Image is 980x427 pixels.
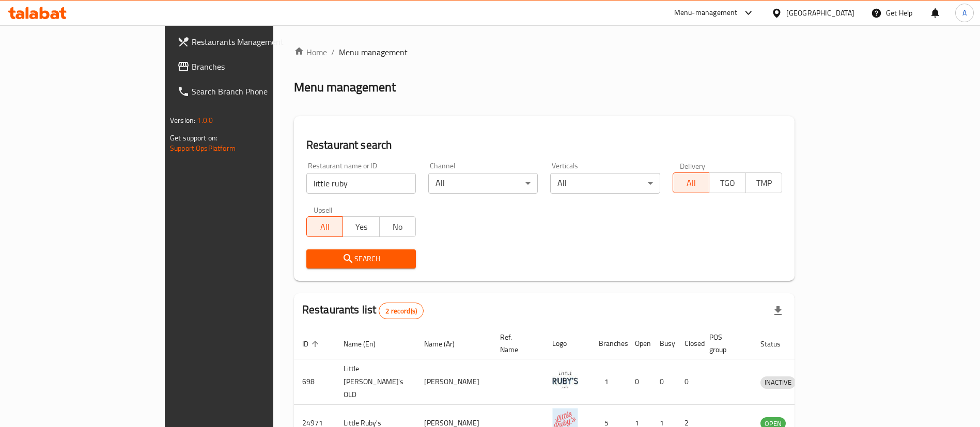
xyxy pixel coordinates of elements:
span: 1.0.0 [197,114,213,127]
div: Menu-management [674,7,738,19]
span: All [677,176,705,191]
button: No [379,216,416,237]
span: ID [302,338,322,350]
span: Get support on: [170,131,217,145]
a: Support.OpsPlatform [170,141,236,155]
div: All [550,173,660,194]
span: Branches [192,60,320,73]
button: TMP [745,172,782,193]
th: Closed [676,328,701,359]
a: Search Branch Phone [169,79,329,104]
span: Ref. Name [500,331,532,356]
li: / [331,46,335,58]
span: Menu management [339,46,408,58]
span: Restaurants Management [192,36,320,48]
label: Upsell [314,206,333,213]
span: Version: [170,114,195,127]
img: Little Ruby's OLD [552,367,578,393]
button: All [673,172,709,193]
span: All [311,219,339,234]
div: All [428,173,538,194]
span: 2 record(s) [379,306,423,316]
td: 0 [651,359,676,405]
td: [PERSON_NAME] [416,359,492,405]
div: [GEOGRAPHIC_DATA] [786,7,854,19]
span: Yes [347,219,375,234]
span: Status [760,338,794,350]
span: TMP [750,176,778,191]
h2: Restaurants list [302,302,424,319]
input: Search for restaurant name or ID.. [306,173,416,194]
td: 0 [627,359,651,405]
span: A [962,7,967,19]
span: Search [315,252,408,265]
td: 1 [590,359,627,405]
th: Open [627,328,651,359]
div: INACTIVE [760,376,796,389]
span: TGO [713,176,741,191]
span: Name (En) [344,338,389,350]
label: Delivery [680,162,706,169]
a: Restaurants Management [169,29,329,54]
th: Logo [544,328,590,359]
span: No [384,219,412,234]
th: Busy [651,328,676,359]
button: Search [306,249,416,268]
td: Little [PERSON_NAME]'s OLD [335,359,416,405]
span: Name (Ar) [424,338,468,350]
th: Branches [590,328,627,359]
div: Export file [766,298,790,323]
span: POS group [709,331,740,356]
a: Branches [169,54,329,79]
nav: breadcrumb [294,46,795,58]
h2: Menu management [294,79,396,96]
button: Yes [343,216,379,237]
button: TGO [709,172,745,193]
button: All [306,216,343,237]
span: INACTIVE [760,376,796,388]
td: 0 [676,359,701,405]
span: Search Branch Phone [192,85,320,98]
h2: Restaurant search [306,137,782,153]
